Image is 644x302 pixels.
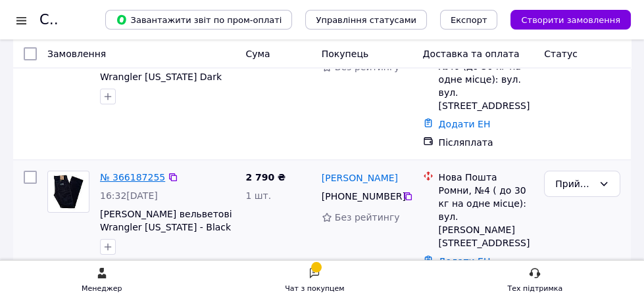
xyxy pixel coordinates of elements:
button: Експорт [440,10,498,30]
span: Cума [245,49,270,59]
span: Без рейтингу [335,212,400,223]
span: Управління статусами [316,15,416,25]
a: Фото товару [47,171,89,213]
a: Вельветові джинси Wrangler [US_STATE] Dark Blue - темно синій 34х34 [100,58,222,95]
a: Додати ЕН [439,256,491,267]
span: Доставка та оплата [423,49,520,59]
span: Покупець [322,49,368,59]
div: Прийнято [555,177,593,191]
a: № 366187255 [100,172,165,183]
div: [GEOGRAPHIC_DATA] ([GEOGRAPHIC_DATA].), №40 (до 30 кг на одне місце): вул. вул. [STREET_ADDRESS] [439,33,534,112]
div: Чат з покупцем [285,282,344,295]
div: Ромни, №4 ( до 30 кг на одне місце): вул. [PERSON_NAME][STREET_ADDRESS] [439,184,534,249]
h1: Список замовлень [39,12,173,28]
button: Управління статусами [305,10,427,30]
div: Післяплата [439,136,534,149]
span: Замовлення [47,49,106,59]
div: Тех підтримка [507,282,562,295]
img: Фото товару [53,171,84,212]
span: Створити замовлення [521,15,620,25]
button: Завантажити звіт по пром-оплаті [105,10,292,30]
span: 2 790 ₴ [245,172,285,183]
a: Додати ЕН [439,119,491,129]
span: Завантажити звіт по пром-оплаті [116,14,282,26]
span: Експорт [451,15,487,25]
a: Створити замовлення [497,14,631,24]
a: [PERSON_NAME] вельветові Wrangler [US_STATE] - Black 40х34 [100,209,232,246]
span: 16:32[DATE] [100,190,158,201]
div: Нова Пошта [439,171,534,184]
a: [PERSON_NAME] [322,171,398,184]
span: Статус [544,49,578,59]
span: 1 шт. [245,190,271,201]
div: Менеджер [82,282,122,295]
button: Створити замовлення [510,10,631,30]
span: [PHONE_NUMBER] [322,191,406,202]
